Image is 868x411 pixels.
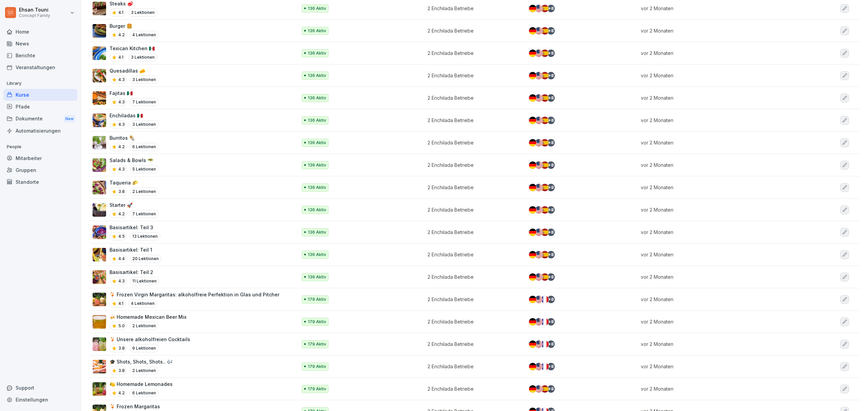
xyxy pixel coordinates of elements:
[3,113,77,125] div: Dokumente
[130,322,159,330] p: 2 Lektionen
[547,318,555,326] div: + 8
[428,161,517,169] p: 2 Enchilada Betriebe
[547,206,555,214] div: + 8
[3,394,77,406] a: Einstellungen
[529,273,536,281] img: de.svg
[3,38,77,50] div: News
[541,296,549,303] img: fr.svg
[118,121,125,128] p: 4.3
[529,139,536,146] img: de.svg
[130,367,159,375] p: 2 Lektionen
[110,246,161,253] p: Basisartikel: Teil 1
[3,125,77,137] a: Automatisierungen
[641,340,796,348] p: vor 2 Monaten
[308,162,326,168] p: 136 Aktiv
[541,273,549,281] img: es.svg
[641,27,796,34] p: vor 2 Monaten
[93,360,106,373] img: kph3jhn6jj13stvi8j8m0h56.png
[3,152,77,164] div: Mitarbeiter
[541,340,549,348] img: fr.svg
[541,161,549,169] img: es.svg
[541,363,549,370] img: fr.svg
[93,293,106,306] img: uhjqgshzqlusogrgy47aqa75.png
[93,226,106,239] img: u40qdhc9yz0je6ua1jyatyff.png
[428,27,517,34] p: 2 Enchilada Betriebe
[529,229,536,236] img: de.svg
[428,296,517,303] p: 2 Enchilada Betriebe
[529,27,536,35] img: de.svg
[130,389,159,397] p: 6 Lektionen
[19,13,50,18] p: Concept Family
[308,229,326,235] p: 136 Aktiv
[641,72,796,79] p: vor 2 Monaten
[308,364,326,370] p: 179 Aktiv
[130,188,159,196] p: 2 Lektionen
[641,184,796,191] p: vor 2 Monaten
[128,299,157,308] p: 4 Lektionen
[118,77,125,83] p: 4.3
[547,117,555,124] div: + 8
[541,229,549,236] img: es.svg
[308,252,326,258] p: 136 Aktiv
[118,233,125,239] p: 4.5
[118,189,125,195] p: 3.8
[308,117,326,123] p: 136 Aktiv
[110,403,160,410] p: 🍹 Frozen Margaritas
[547,27,555,35] div: + 8
[3,141,77,152] p: People
[118,390,125,396] p: 4.2
[130,165,159,173] p: 5 Lektionen
[93,337,106,351] img: rgcfxbbznutd525hy05jmr69.png
[641,273,796,280] p: vor 2 Monaten
[541,318,549,326] img: fr.svg
[529,251,536,258] img: de.svg
[529,296,536,303] img: de.svg
[641,206,796,213] p: vor 2 Monaten
[110,179,159,186] p: Taqueria 🌮
[118,300,123,307] p: 4.1
[110,157,159,164] p: Salads & Bowls 🥗
[308,50,326,56] p: 136 Aktiv
[110,112,159,119] p: Enchiladas 🇲🇽
[529,318,536,326] img: de.svg
[428,72,517,79] p: 2 Enchilada Betriebe
[308,184,326,191] p: 136 Aktiv
[118,32,125,38] p: 4.2
[529,206,536,214] img: de.svg
[93,181,106,194] img: bpm5hgrbr4y537er91vggddq.png
[93,203,106,217] img: fthl7klwcen53hwhjk6cjjg1.png
[110,380,173,388] p: 🍋 Homemade Lemonades
[93,91,106,105] img: yxvm49i0adshom6vix9wgv5s.png
[529,161,536,169] img: de.svg
[641,363,796,370] p: vor 2 Monaten
[547,161,555,169] div: + 8
[308,95,326,101] p: 136 Aktiv
[118,9,123,16] p: 4.1
[308,5,326,12] p: 136 Aktiv
[541,94,549,102] img: es.svg
[93,46,106,60] img: vmbwvq9f13krama3zjsomlgn.png
[118,278,125,284] p: 4.3
[547,139,555,146] div: + 8
[3,382,77,394] div: Support
[529,340,536,348] img: de.svg
[641,139,796,146] p: vor 2 Monaten
[541,385,549,393] img: es.svg
[110,336,190,343] p: 🍹 Unsere alkoholfreien Cocktails
[428,117,517,124] p: 2 Enchilada Betriebe
[110,358,173,365] p: 🎓 Shots, Shots, Shots.. 🎶
[3,164,77,176] a: Gruppen
[118,345,125,351] p: 3.8
[547,229,555,236] div: + 8
[130,98,159,106] p: 7 Lektionen
[3,101,77,113] a: Pfade
[541,72,549,79] img: es.svg
[3,176,77,188] a: Standorte
[93,158,106,172] img: ls75ze3eqqw088sub283wg2c.png
[130,143,159,151] p: 6 Lektionen
[529,184,536,191] img: de.svg
[3,26,77,38] div: Home
[547,340,555,348] div: + 8
[308,319,326,325] p: 179 Aktiv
